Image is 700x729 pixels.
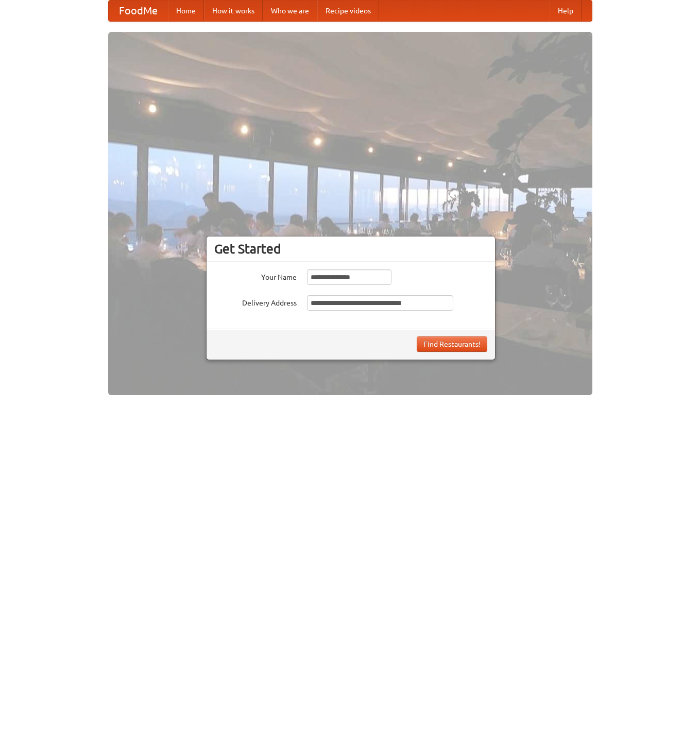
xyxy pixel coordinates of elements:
a: How it works [204,1,263,21]
label: Your Name [214,269,297,282]
label: Delivery Address [214,295,297,308]
a: FoodMe [109,1,168,21]
h3: Get Started [214,241,487,257]
a: Help [550,1,582,21]
a: Home [168,1,204,21]
button: Find Restaurants! [417,336,487,352]
a: Who we are [263,1,317,21]
a: Recipe videos [317,1,379,21]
